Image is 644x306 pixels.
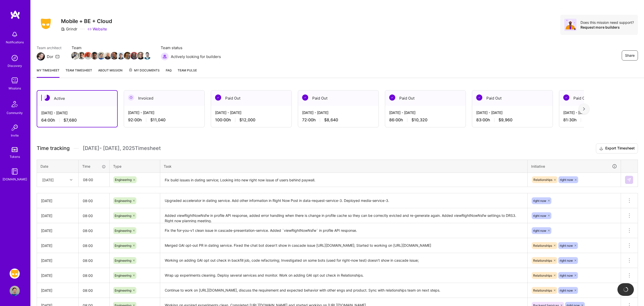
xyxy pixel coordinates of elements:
div: [DATE] [41,288,74,293]
div: Invoiced [124,90,204,106]
input: HH:MM [79,269,109,282]
div: Dor [47,54,53,59]
a: User Avatar [8,286,21,296]
span: My Documents [129,68,160,73]
span: Team [72,45,151,50]
img: Team Member Avatar [124,52,131,60]
span: $11,040 [150,117,165,123]
input: HH:MM [79,239,109,252]
div: 92:00 h [128,117,200,123]
span: Engineering [115,229,131,233]
div: 81:30 h [563,117,636,123]
a: Team Member Avatar [98,51,105,60]
span: Team Pulse [178,68,197,72]
a: Team Member Avatar [91,51,98,60]
input: HH:MM [79,209,109,222]
div: Notifications [6,40,24,45]
img: Paid Out [389,94,395,101]
div: Paid Out [298,90,379,106]
span: Team status [161,45,221,50]
img: Submit [627,178,631,182]
div: [DATE] - [DATE] [128,110,200,115]
input: HH:MM [79,254,109,267]
img: Company Logo [37,17,55,31]
span: Engineering [115,259,131,262]
img: Paid Out [215,94,221,101]
span: Time tracking [37,145,70,151]
div: Paid Out [211,90,292,106]
div: [DATE] [41,228,74,233]
span: [DATE] - [DATE] , 2025 Timesheet [83,145,161,151]
a: FAQ [166,68,172,78]
input: HH:MM [79,284,109,297]
textarea: Fix build issues in dating service; Looking into new right now issue of users behind paywall. [161,173,527,187]
a: Team Member Avatar [78,51,85,60]
span: Relationships [533,274,552,277]
div: Active [37,91,117,106]
span: Engineering [115,199,131,203]
th: Type [110,160,160,173]
div: [DATE] [42,177,54,182]
button: Export Timesheet [596,143,638,154]
textarea: Working on adding GAI opt out check in backfill job, code refactoring; Investigated on some bots ... [161,254,527,267]
a: Team Member Avatar [105,51,111,60]
img: Invite [10,123,20,133]
img: teamwork [10,75,20,86]
img: Paid Out [476,94,482,101]
img: Team Member Avatar [97,52,105,60]
textarea: Wrap up experiments cleaning. Deploy several services and monitor. Work on adding GAI opt out che... [161,269,527,282]
img: tokens [12,147,18,152]
a: Team Member Avatar [72,51,78,60]
span: Share [625,53,635,58]
img: loading [623,287,628,292]
div: 83:00 h [476,117,549,123]
div: Request more builders [580,25,634,30]
span: right now [560,244,573,247]
a: Website [88,26,107,32]
span: Engineering [115,214,131,218]
img: Grindr: Mobile + BE + Cloud [10,269,20,279]
img: right [583,107,585,111]
span: right now [533,214,546,218]
a: Team Member Avatar [137,51,144,60]
th: Task [160,160,528,173]
textarea: Added viewRightNowNsfw in profile API response, added error handling when there is change in prof... [161,209,527,223]
h3: Mobile + BE + Cloud [61,18,112,24]
a: Team Member Avatar [85,51,91,60]
div: [DATE] - [DATE] [476,110,549,115]
a: Team Member Avatar [131,51,137,60]
img: logo [10,10,20,19]
a: Team timesheet [66,68,92,78]
a: Team Member Avatar [111,51,118,60]
input: HH:MM [79,194,109,207]
span: Relationships [533,244,552,247]
textarea: Merged GAI opt-out PR in dating service. Fixed the chat bot doesn't show in cascade issue [URL][D... [161,239,527,253]
div: Invite [11,133,19,138]
span: Team architect [37,45,61,50]
div: Missions [9,86,21,91]
div: 86:00 h [389,117,462,123]
div: [DATE] [41,213,74,218]
div: 100:00 h [215,117,287,123]
span: right now [533,199,546,203]
span: $10,320 [411,117,427,123]
span: Engineering [115,178,132,182]
div: Paid Out [472,90,553,106]
div: 72:00 h [302,117,375,123]
img: Team Member Avatar [91,52,98,60]
img: Team Member Avatar [143,52,151,60]
div: [DATE] - [DATE] [302,110,375,115]
textarea: Fix the for-you-v1 clean issue in cascade-presentation-service. Added `viewRightNowNsfw` in profi... [161,224,527,238]
a: Team Member Avatar [124,51,131,60]
div: Community [7,110,23,116]
div: Discovery [8,63,22,68]
img: Team Member Avatar [104,52,112,60]
i: icon Download [599,146,603,151]
div: Grindr [61,26,77,32]
img: Actively looking for builders [161,52,169,61]
a: Grindr: Mobile + BE + Cloud [8,269,21,279]
div: [DATE] [41,273,74,278]
img: Avatar [564,19,576,31]
img: Team Member Avatar [111,52,118,60]
img: Team Member Avatar [117,52,125,60]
